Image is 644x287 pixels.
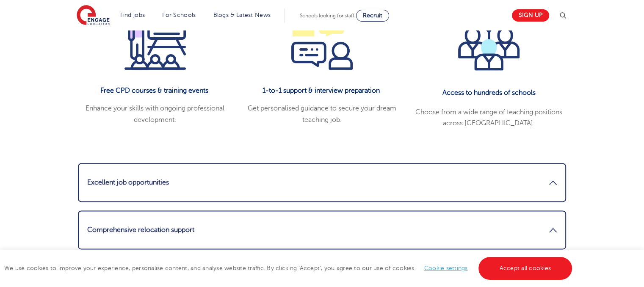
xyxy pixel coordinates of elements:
a: For Schools [162,12,196,18]
a: Find jobs [120,12,145,18]
a: Accept all cookies [478,257,572,280]
b: 1-to-1 support & interview preparation [263,87,380,94]
span: Get personalised guidance to secure your dream teaching job. [248,105,396,123]
span: Schools looking for staff [300,13,354,19]
span: Choose from a wide range of teaching positions across [GEOGRAPHIC_DATA]. [415,108,562,127]
a: Excellent job opportunities [87,172,557,193]
span: Enhance your skills with ongoing professional development. [86,105,224,123]
a: Sign up [512,9,549,22]
b: Access to hundreds of schools [442,89,536,97]
img: Engage Education [77,5,110,26]
a: Recruit [356,10,389,22]
a: Cookie settings [424,265,468,271]
a: Blogs & Latest News [213,12,271,18]
span: We use cookies to improve your experience, personalise content, and analyse website traffic. By c... [4,265,574,271]
span: Recruit [363,12,382,19]
a: Comprehensive relocation support [87,220,557,240]
b: Free CPD courses & training events [100,87,208,94]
